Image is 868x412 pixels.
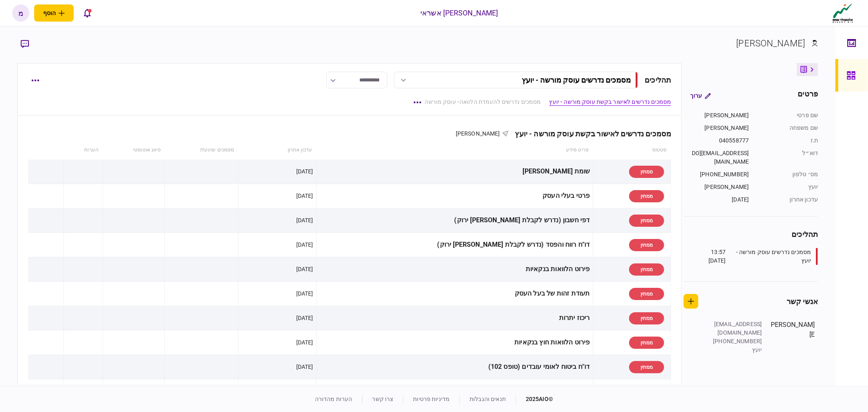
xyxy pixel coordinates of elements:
[709,337,762,346] div: [PHONE_NUMBER]
[629,312,664,324] div: ממתין
[420,8,498,18] div: [PERSON_NAME] אשראי
[694,248,818,265] a: מסמכים נדרשים עוסק מורשה - יועץ13:57 [DATE]
[757,149,818,166] div: דוא״ל
[737,37,805,50] div: [PERSON_NAME]
[319,382,590,401] div: דו"ח מע"מ (ESNA)
[690,149,749,166] div: [EMAIL_ADDRESS][DOMAIN_NAME]
[296,338,313,346] div: [DATE]
[645,75,671,85] div: תהליכים
[690,111,749,120] div: [PERSON_NAME]
[394,72,638,88] button: מסמכים נדרשים עוסק מורשה - יועץ
[522,76,631,84] div: מסמכים נדרשים עוסק מורשה - יועץ
[319,162,590,181] div: שומת [PERSON_NAME]
[690,136,749,145] div: 040558777
[319,260,590,278] div: פירוט הלוואות בנקאיות
[319,309,590,327] div: ריכוז יתרות
[831,3,855,23] img: client company logo
[319,358,590,376] div: דו"ח ביטוח לאומי עובדים (טופס 102)
[549,98,671,106] a: מסמכים נדרשים לאישור בקשת עוסק מורשה - יועץ
[319,236,590,254] div: דו"ח רווח והפסד (נדרש לקבלת [PERSON_NAME] ירוק)
[456,130,500,137] span: [PERSON_NAME]
[296,216,313,224] div: [DATE]
[470,396,506,402] a: תנאים והגבלות
[629,361,664,373] div: ממתין
[709,320,762,337] div: [EMAIL_ADDRESS][DOMAIN_NAME]
[319,285,590,303] div: תעודת זהות של בעל העסק
[757,136,818,145] div: ת.ז
[770,320,815,354] div: [PERSON_NAME]
[165,141,238,160] th: מסמכים שהועלו
[709,346,762,354] div: יועץ
[12,4,29,22] button: מ
[629,215,664,227] div: ממתין
[629,288,664,300] div: ממתין
[296,167,313,175] div: [DATE]
[694,248,726,265] div: 13:57 [DATE]
[629,166,664,178] div: ממתין
[413,396,450,402] a: מדיניות פרטיות
[103,141,165,160] th: סיווג אוטומטי
[629,337,664,349] div: ממתין
[319,333,590,352] div: פירוט הלוואות חוץ בנקאיות
[315,396,352,402] a: הערות מהדורה
[296,192,313,200] div: [DATE]
[629,190,664,202] div: ממתין
[372,396,394,402] a: צרו קשר
[757,183,818,191] div: יועץ
[319,187,590,205] div: פרטי בעלי העסק
[509,129,671,138] div: מסמכים נדרשים לאישור בקשת עוסק מורשה - יועץ
[798,88,818,103] div: פרטים
[516,395,553,403] div: © 2025 AIO
[728,248,811,265] div: מסמכים נדרשים עוסק מורשה - יועץ
[629,239,664,251] div: ממתין
[79,4,96,22] button: פתח רשימת התראות
[296,363,313,371] div: [DATE]
[238,141,317,160] th: עדכון אחרון
[690,183,749,191] div: [PERSON_NAME]
[316,141,593,160] th: פריט מידע
[34,4,74,22] button: פתח תפריט להוספת לקוח
[296,241,313,249] div: [DATE]
[684,88,717,103] button: ערוך
[296,314,313,322] div: [DATE]
[684,229,818,240] div: תהליכים
[690,170,749,179] div: [PHONE_NUMBER]
[757,124,818,132] div: שם משפחה
[296,289,313,298] div: [DATE]
[690,195,749,204] div: [DATE]
[757,111,818,120] div: שם פרטי
[425,98,541,106] a: מסמכים נדרשים להעמדת הלוואה- עוסק מורשה
[787,296,818,307] div: אנשי קשר
[757,170,818,179] div: מס׳ טלפון
[757,195,818,204] div: עדכון אחרון
[296,265,313,273] div: [DATE]
[629,263,664,276] div: ממתין
[593,141,671,160] th: סטטוס
[319,211,590,230] div: דפי חשבון (נדרש לקבלת [PERSON_NAME] ירוק)
[690,124,749,132] div: [PERSON_NAME]
[64,141,103,160] th: הערות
